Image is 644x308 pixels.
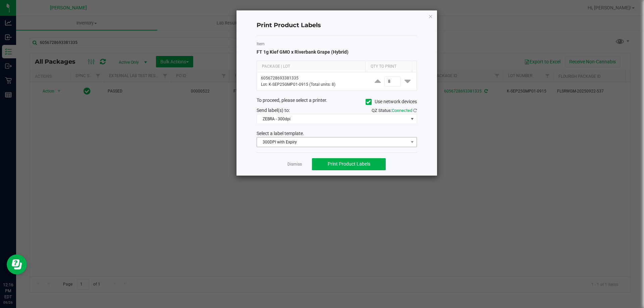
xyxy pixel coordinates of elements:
[257,137,408,147] span: 300DPI with Expiry
[257,21,417,30] h4: Print Product Labels
[257,114,408,124] span: ZEBRA - 300dpi
[261,81,365,88] p: Lot: K-SEP25GMP01-0915 (Total units: 8)
[257,61,365,72] th: Package | Lot
[257,41,417,47] label: Item
[261,75,365,81] p: 6056728693381335
[7,254,27,274] iframe: Resource center
[365,61,412,72] th: Qty to Print
[366,98,417,105] label: Use network devices
[372,108,417,113] span: QZ Status:
[287,162,302,167] a: Dismiss
[257,108,290,113] span: Send label(s) to:
[312,158,386,170] button: Print Product Labels
[257,49,348,55] span: FT 1g Kief GMO x Riverbank Grape (Hybrid)
[252,97,422,107] div: To proceed, please select a printer.
[328,161,370,167] span: Print Product Labels
[392,108,412,113] span: Connected
[252,130,422,137] div: Select a label template.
